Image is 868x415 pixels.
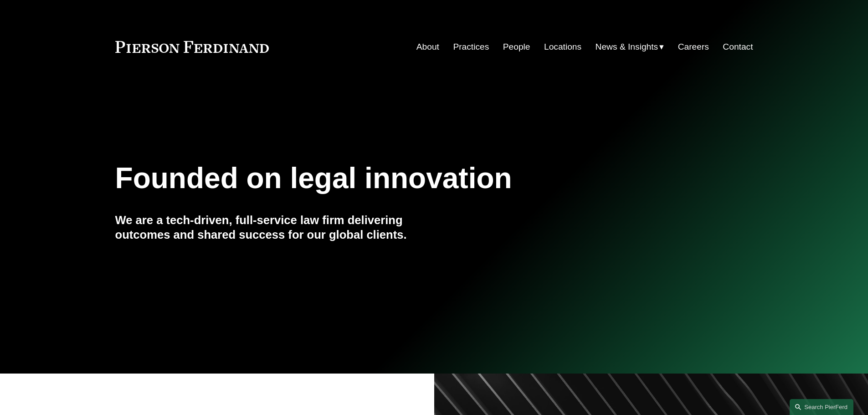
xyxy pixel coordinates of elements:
[416,38,439,56] a: About
[115,213,434,242] h4: We are a tech-driven, full-service law firm delivering outcomes and shared success for our global...
[544,38,581,56] a: Locations
[596,38,664,56] a: folder dropdown
[723,38,753,56] a: Contact
[678,38,709,56] a: Careers
[115,162,647,195] h1: Founded on legal innovation
[790,399,853,415] a: Search this site
[503,38,530,56] a: People
[596,39,658,55] span: News & Insights
[453,38,489,56] a: Practices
